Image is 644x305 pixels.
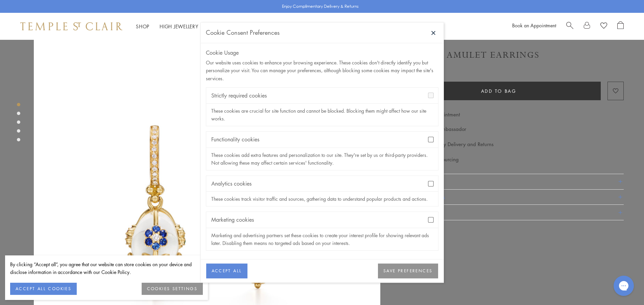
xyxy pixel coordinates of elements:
div: Cookie Usage [206,48,438,57]
div: These cookies are crucial for site function and cannot be blocked. Blocking them might affect how... [206,104,438,126]
div: Our website uses cookies to enhance your browsing experience. These cookies don't directly identi... [206,59,438,82]
nav: Main navigation [136,22,291,31]
iframe: Gorgias live chat messenger [610,273,637,298]
a: ShopShop [136,23,149,30]
div: These cookies add extra features and personalization to our site. They're set by us or third-part... [206,148,438,170]
div: Marketing and advertising partners set these cookies to create your interest profile for showing ... [206,228,438,250]
p: Complimentary Delivery and Returns [412,140,494,148]
div: Product gallery navigation [17,101,20,147]
div: These cookies track visitor traffic and sources, gathering data to understand popular products an... [206,192,438,206]
div: By clicking “Accept all”, you agree that our website can store cookies on your device and disclos... [10,260,203,276]
button: COOKIES SETTINGS [142,283,203,295]
a: High JewelleryHigh Jewellery [160,23,198,30]
div: Strictly required cookies [206,88,438,104]
a: View Wishlist [600,21,607,31]
button: Shipping & Returns [397,190,624,205]
button: Add to bag [397,82,601,100]
span: Add to bag [481,87,517,95]
a: Search [566,21,573,31]
button: ACCEPT ALL COOKIES [10,283,77,295]
a: Book an Appointment [512,22,556,29]
button: ACCEPT ALL [206,264,247,278]
button: Product Details [397,174,624,189]
button: SAVE PREFERENCES [378,264,438,278]
p: Enjoy Complimentary Delivery & Returns [282,3,359,10]
div: Cookie Consent Preferences [206,28,280,38]
h1: 18K Fiori Amulet Earrings [397,49,540,61]
div: Functionality cookies [206,132,438,147]
div: Analytics cookies [206,176,438,192]
a: Open Shopping Bag [617,21,624,31]
div: Marketing cookies [206,212,438,228]
button: Gifting [397,205,624,220]
img: Temple St. Clair [20,22,122,30]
